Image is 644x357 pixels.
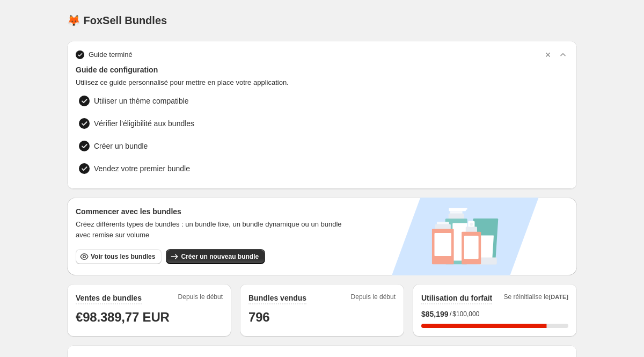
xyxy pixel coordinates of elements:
[76,77,568,88] span: Utilisez ce guide personnalisé pour mettre en place votre application.
[421,309,449,319] span: $ 85,199
[248,293,306,303] h2: Bundles vendus
[94,118,194,129] span: Vérifier l'éligibilité aux bundles
[421,309,568,319] div: /
[549,294,568,300] span: [DATE]
[181,252,259,261] span: Créer un nouveau bundle
[94,141,148,151] span: Créer un bundle
[76,249,162,264] button: Voir tous les bundles
[76,206,355,217] h3: Commencer avec les bundles
[91,252,155,261] span: Voir tous les bundles
[76,309,223,326] h1: €98.389,77 EUR
[166,249,265,264] button: Créer un nouveau bundle
[67,14,167,27] h1: 🦊 FoxSell Bundles
[178,293,223,304] span: Depuis le début
[421,293,492,303] h2: Utilisation du forfait
[452,310,479,318] span: $100,000
[351,293,396,304] span: Depuis le début
[94,96,189,106] span: Utiliser un thème compatible
[503,293,568,304] span: Se réinitialise le
[94,163,190,174] span: Vendez votre premier bundle
[76,219,355,241] span: Créez différents types de bundles : un bundle fixe, un bundle dynamique ou un bundle avec remise ...
[76,64,568,75] span: Guide de configuration
[89,49,133,60] span: Guide terminé
[76,293,142,303] h2: Ventes de bundles
[248,309,396,326] h1: 796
